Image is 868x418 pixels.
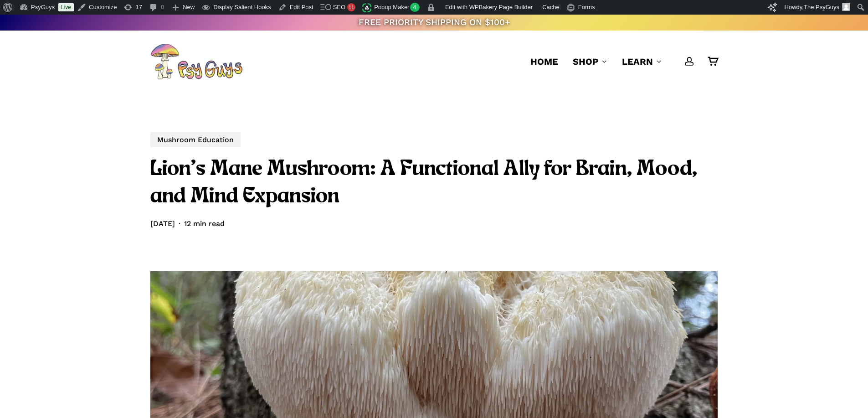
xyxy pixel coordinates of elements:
a: Cart [708,57,718,67]
span: [DATE] [150,217,175,231]
span: Home [530,56,558,67]
a: Live [58,3,74,11]
a: Home [530,55,558,68]
a: Learn [622,55,662,68]
h1: Lion’s Mane Mushroom: A Functional Ally for Brain, Mood, and Mind Expansion [150,156,718,211]
span: The PsyGuys [804,4,839,10]
span: Shop [573,56,598,67]
nav: Main Menu [523,31,718,93]
div: 11 [347,3,355,11]
img: Avatar photo [842,3,850,11]
span: Learn [622,56,653,67]
a: Mushroom Education [150,132,241,147]
img: PsyGuys [150,43,242,80]
span: 4 [410,3,420,12]
a: Shop [573,55,607,68]
span: 12 min read [175,217,225,231]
